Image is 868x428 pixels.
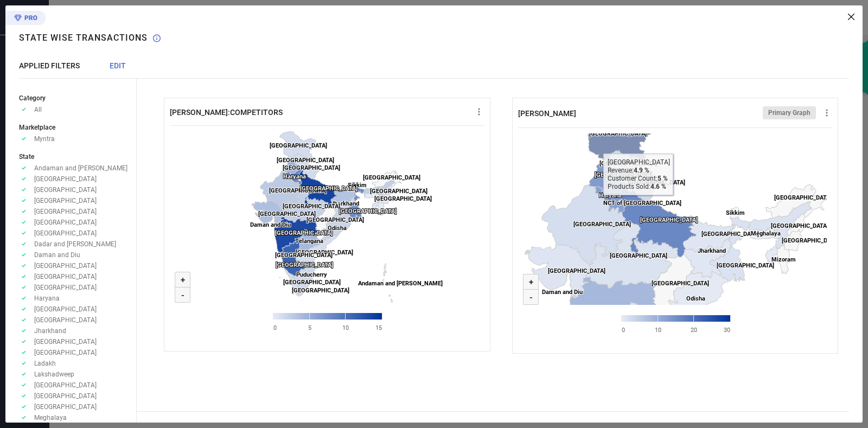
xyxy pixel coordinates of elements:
text: NCT of [GEOGRAPHIC_DATA] [603,200,681,207]
text: Daman and Diu [542,289,583,296]
text: [GEOGRAPHIC_DATA] [370,188,427,195]
text: [GEOGRAPHIC_DATA] [374,195,432,202]
span: Marketplace [19,124,55,131]
span: Myntra [34,135,55,143]
text: [GEOGRAPHIC_DATA] [599,160,657,167]
text: [GEOGRAPHIC_DATA] [258,210,316,218]
span: [GEOGRAPHIC_DATA] [34,208,97,215]
text: [GEOGRAPHIC_DATA] [276,261,333,269]
span: [GEOGRAPHIC_DATA] [34,175,97,183]
text: Sikkim [726,209,745,216]
text: 10 [654,327,661,334]
text: Meghalaya [751,230,781,237]
text: [GEOGRAPHIC_DATA] [652,280,709,287]
text: Haryana [283,173,306,180]
span: [PERSON_NAME] [518,109,576,118]
span: [GEOGRAPHIC_DATA] [34,349,97,356]
span: [GEOGRAPHIC_DATA] [34,197,97,205]
span: Daman and Diu [34,251,80,259]
span: Lakshadweep [34,370,74,378]
span: [GEOGRAPHIC_DATA] [34,403,97,411]
text: [GEOGRAPHIC_DATA] [548,267,605,274]
text: 10 [342,324,349,331]
text: Sikkim [348,182,367,189]
text: + [528,277,533,287]
h1: State Wise Transactions [19,33,148,43]
span: All [34,106,42,113]
span: Category [19,94,46,102]
text: Jharkhand [331,200,359,207]
span: [PERSON_NAME]:COMPETITORS [170,108,283,117]
span: [GEOGRAPHIC_DATA] [34,186,97,194]
text: Odisha [328,225,347,232]
text: Puducherry [296,271,327,278]
text: [GEOGRAPHIC_DATA] [610,252,667,259]
text: Daman and Diu [250,221,291,228]
span: State [19,153,34,161]
text: + [181,275,185,285]
span: APPLIED FILTERS [19,61,80,70]
text: 0 [622,327,625,334]
span: [GEOGRAPHIC_DATA] [34,316,97,324]
text: [GEOGRAPHIC_DATA] [269,187,327,194]
text: Andaman and [PERSON_NAME] [358,280,443,287]
text: [GEOGRAPHIC_DATA] [774,194,832,201]
span: Ladakh [34,360,56,367]
text: 5 [308,324,311,331]
span: Dadar and [PERSON_NAME] [34,240,116,248]
text: 30 [723,327,730,334]
text: [GEOGRAPHIC_DATA] [275,229,333,237]
text: 0 [273,324,277,331]
span: [GEOGRAPHIC_DATA] [34,229,97,237]
text: [GEOGRAPHIC_DATA] [640,216,698,223]
span: Meghalaya [34,414,67,421]
text: [GEOGRAPHIC_DATA] [589,130,647,137]
div: Premium [5,11,46,27]
text: [GEOGRAPHIC_DATA] [701,231,759,238]
text: Odisha [686,295,705,302]
span: [GEOGRAPHIC_DATA] [34,273,97,280]
text: - [529,292,533,302]
text: Haryana [599,192,622,199]
text: [GEOGRAPHIC_DATA] [283,203,340,210]
text: Jharkhand [698,247,726,254]
text: [GEOGRAPHIC_DATA] [277,157,334,164]
text: [GEOGRAPHIC_DATA] [339,208,397,215]
text: [GEOGRAPHIC_DATA] [573,221,631,228]
text: Telangana [295,238,323,245]
text: [GEOGRAPHIC_DATA] [717,262,774,269]
text: [GEOGRAPHIC_DATA] [270,142,327,149]
span: [GEOGRAPHIC_DATA] [34,381,97,389]
text: 20 [691,327,697,334]
text: [GEOGRAPHIC_DATA] [595,171,652,178]
span: Andaman and [PERSON_NAME] [34,164,127,172]
span: [GEOGRAPHIC_DATA] [34,262,97,270]
text: [GEOGRAPHIC_DATA] [628,179,685,186]
text: [GEOGRAPHIC_DATA] [782,237,839,244]
span: [GEOGRAPHIC_DATA] [34,392,97,400]
text: [GEOGRAPHIC_DATA] [307,216,364,223]
text: Mizoram [771,256,796,263]
text: [GEOGRAPHIC_DATA] [283,279,341,286]
span: EDIT [110,61,126,70]
text: [GEOGRAPHIC_DATA] [771,222,828,229]
text: [GEOGRAPHIC_DATA] [300,185,358,192]
span: [GEOGRAPHIC_DATA] [34,338,97,346]
text: - [181,290,184,300]
span: Haryana [34,295,60,302]
text: 15 [375,324,382,331]
text: [GEOGRAPHIC_DATA] [275,252,333,259]
span: [GEOGRAPHIC_DATA] [34,219,97,226]
span: [GEOGRAPHIC_DATA] [34,284,97,291]
span: Jharkhand [34,327,66,335]
text: [GEOGRAPHIC_DATA] [296,249,353,256]
text: [GEOGRAPHIC_DATA] [292,287,349,294]
span: Primary Graph [768,109,810,117]
text: [GEOGRAPHIC_DATA] [283,164,340,171]
text: [GEOGRAPHIC_DATA] [363,174,420,181]
span: [GEOGRAPHIC_DATA] [34,305,97,313]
